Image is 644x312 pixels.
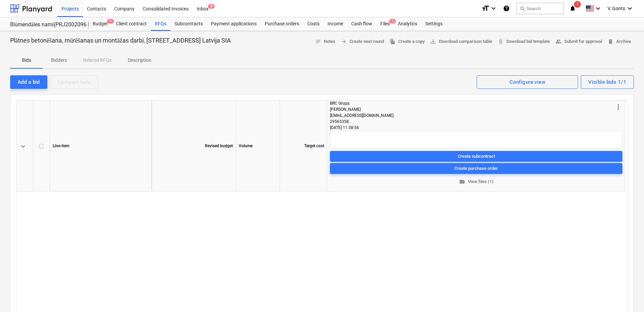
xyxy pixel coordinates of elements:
button: Create a copy [387,36,427,47]
a: Client contract [112,17,151,31]
span: Download bid template [498,38,550,46]
a: Income [324,17,347,31]
div: Add a bid [18,78,40,86]
iframe: Chat Widget [610,280,644,312]
a: Costs [303,17,324,31]
span: folder [459,179,465,185]
button: Create next round [338,36,387,47]
span: View files (1) [333,178,620,186]
a: Download comparison table [427,36,495,47]
span: 1 [389,19,396,24]
a: Purchase orders [261,17,303,31]
a: Settings [421,17,447,31]
p: Bidders [51,57,67,64]
span: [EMAIL_ADDRESS][DOMAIN_NAME] [330,113,393,118]
span: save_alt [430,38,436,45]
p: Bids [18,57,34,64]
div: Visible bids 1/1 [588,78,626,86]
p: Plātnes betonēšana, mūrēšanas un montāžas darbi, [STREET_ADDRESS] Latvija SIA [10,36,231,45]
div: Volume [236,100,280,191]
a: Download bid template [495,36,553,47]
div: 29565358 [330,119,614,125]
span: keyboard_arrow_down [19,142,27,150]
button: View files (1) [330,177,622,187]
span: arrow_forward [341,38,347,45]
span: Download comparison table [430,38,492,46]
button: Add a bid [10,75,47,89]
button: Create purchase order [330,163,622,174]
span: delete [607,38,614,45]
button: Submit for approval [553,36,605,47]
div: BRC Grupa [330,100,614,106]
div: Line-item [50,100,151,191]
button: Configure view [477,75,578,89]
a: Payment applications [207,17,261,31]
div: Target cost [280,100,327,191]
button: Archive [605,36,634,47]
div: Blūmendāles nami(PRJ2002096 Prūšu 3 kārta) - 2601984 [10,21,80,28]
span: file_copy [389,38,396,45]
div: Files [376,17,394,31]
div: Revised budget [151,100,236,191]
a: RFQs [151,17,170,31]
span: Archive [607,38,631,46]
a: Files1 [376,17,394,31]
span: 1 [107,19,114,24]
button: Visible bids 1/1 [581,75,634,89]
span: notes [315,38,321,45]
span: people_alt [555,38,562,45]
a: Subcontracts [170,17,207,31]
div: Create purchase order [454,164,498,172]
a: Budget1 [89,17,112,31]
span: more_vert [614,103,622,111]
span: Submit for approval [555,38,602,46]
button: Notes [312,36,338,47]
div: Create subcontract [458,152,495,160]
div: Budget [89,17,112,31]
a: Cash flow [347,17,376,31]
p: Description [128,57,151,64]
span: Notes [315,38,335,46]
span: attach_file [498,38,504,45]
div: Configure view [509,78,545,86]
span: Create next round [341,38,384,46]
div: [PERSON_NAME] [330,106,614,112]
span: 4 [208,4,215,9]
span: Create a copy [389,38,425,46]
div: [DATE] 11:58:56 [330,125,622,131]
a: Analytics [394,17,421,31]
button: Create subcontract [330,151,622,162]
